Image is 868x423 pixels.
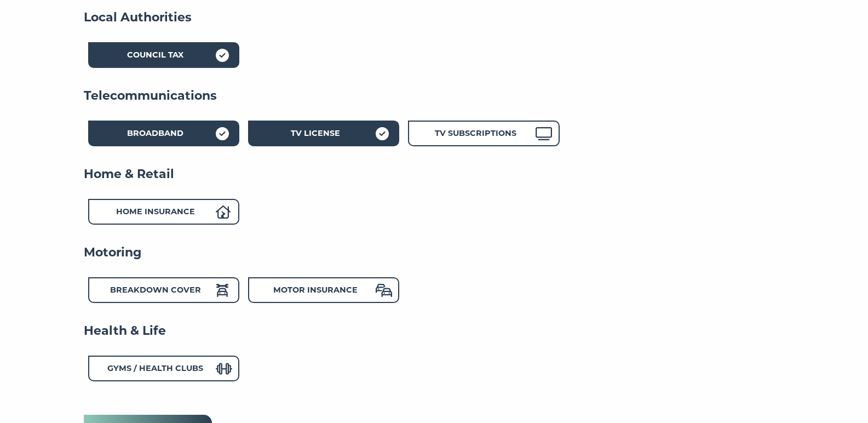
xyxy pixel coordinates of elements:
[88,199,239,225] div: Home Insurance
[84,88,785,104] h4: Telecommunications
[88,121,239,146] div: Broadband
[435,128,516,138] strong: TV Subscriptions
[273,285,358,295] strong: Motor Insurance
[110,285,201,295] strong: Breakdown Cover
[107,363,203,373] strong: Gyms / Health Clubs
[84,323,785,339] h4: Health & Life
[84,166,785,182] h4: Home & Retail
[248,277,399,303] div: Motor Insurance
[291,128,340,138] strong: TV License
[127,50,183,60] strong: Council Tax
[84,244,785,261] h4: Motoring
[88,356,239,381] div: Gyms / Health Clubs
[408,121,559,146] div: TV Subscriptions
[248,121,399,146] div: TV License
[84,9,785,26] h4: Local Authorities
[116,207,195,216] strong: Home Insurance
[88,42,239,68] div: Council Tax
[127,128,183,138] strong: Broadband
[88,277,239,303] div: Breakdown Cover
